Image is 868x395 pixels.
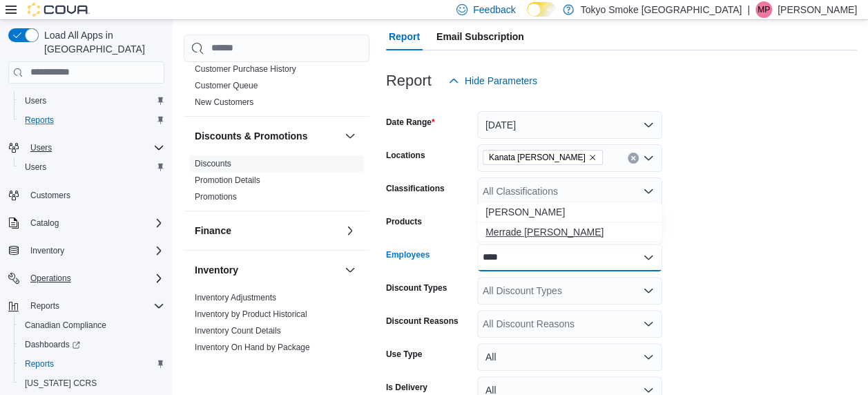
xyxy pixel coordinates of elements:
h3: Report [386,73,432,89]
span: Users [25,139,164,156]
span: Reports [25,115,54,126]
button: Open list of options [643,186,654,197]
span: Reports [19,356,164,372]
span: Customer Queue [195,80,258,91]
button: Operations [25,270,77,287]
a: Users [19,159,52,175]
button: Users [3,138,170,157]
span: [PERSON_NAME] [485,205,654,219]
span: Catalog [30,218,59,229]
button: Close list of options [643,252,654,263]
p: Tokyo Smoke [GEOGRAPHIC_DATA] [581,1,742,18]
span: Kanata [PERSON_NAME] [489,151,586,164]
a: Inventory by Product Historical [195,309,307,319]
span: Hide Parameters [465,74,537,88]
a: Inventory Count Details [195,326,281,336]
label: Products [386,216,422,227]
input: Dark Mode [527,2,556,17]
p: [PERSON_NAME] [778,1,857,18]
button: Users [25,139,57,156]
label: Employees [386,249,430,260]
a: Discounts [195,159,231,168]
span: Feedback [473,3,515,17]
button: Remove Kanata Earl Grey from selection in this group [588,153,597,162]
p: | [747,1,750,18]
span: Kanata Earl Grey [483,150,603,165]
span: Email Subscription [436,23,524,50]
span: Customer Purchase History [195,64,296,75]
span: Promotion Details [195,175,260,186]
a: Promotion Details [195,175,260,185]
a: Customer Queue [195,81,258,90]
span: MP [758,1,770,18]
a: Inventory On Hand by Package [195,343,310,352]
button: Reports [14,110,170,130]
button: Erin Merritt [477,202,662,222]
h3: Finance [195,224,231,238]
button: Finance [195,224,339,238]
label: Discount Reasons [386,316,459,327]
button: Catalog [3,213,170,233]
span: Catalog [25,215,164,231]
a: Reports [19,356,59,372]
a: Customer Purchase History [195,64,296,74]
a: New Customers [195,97,253,107]
button: [DATE] [477,111,662,139]
span: Operations [25,270,164,287]
button: Hide Parameters [443,67,543,95]
div: Mark Patafie [755,1,772,18]
span: Reports [19,112,164,128]
button: Reports [25,298,65,314]
span: Reports [25,298,164,314]
button: Catalog [25,215,64,231]
button: Users [14,157,170,177]
span: Canadian Compliance [25,320,106,331]
span: Inventory On Hand by Package [195,342,310,353]
a: Canadian Compliance [19,317,112,334]
span: Users [19,93,164,109]
a: Promotions [195,192,237,202]
button: Users [14,91,170,110]
button: Open list of options [643,318,654,329]
button: Discounts & Promotions [195,129,339,143]
div: Choose from the following options [477,202,662,242]
button: Inventory [25,242,70,259]
button: Inventory [195,263,339,277]
a: Users [19,93,52,109]
button: Reports [3,296,170,316]
a: [US_STATE] CCRS [19,375,102,392]
span: Load All Apps in [GEOGRAPHIC_DATA] [39,28,164,56]
span: [US_STATE] CCRS [25,378,97,389]
div: Customer [184,28,369,116]
span: Reports [25,358,54,369]
span: Users [25,95,46,106]
button: Reports [14,354,170,374]
label: Use Type [386,349,422,360]
span: Reports [30,300,59,311]
span: Discounts [195,158,231,169]
label: Locations [386,150,425,161]
span: Inventory [30,245,64,256]
span: Operations [30,273,71,284]
div: Discounts & Promotions [184,155,369,211]
button: Open list of options [643,285,654,296]
button: Canadian Compliance [14,316,170,335]
span: Users [30,142,52,153]
button: [US_STATE] CCRS [14,374,170,393]
span: Dashboards [25,339,80,350]
span: Dashboards [19,336,164,353]
button: Clear input [628,153,639,164]
span: Inventory Adjustments [195,292,276,303]
a: Customers [25,187,76,204]
label: Date Range [386,117,435,128]
button: All [477,343,662,371]
h3: Inventory [195,263,238,277]
span: New Customers [195,97,253,108]
button: Operations [3,269,170,288]
span: Inventory by Product Historical [195,309,307,320]
span: Washington CCRS [19,375,164,392]
a: Dashboards [19,336,86,353]
label: Discount Types [386,282,447,293]
button: Discounts & Promotions [342,128,358,144]
img: Cova [28,3,90,17]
